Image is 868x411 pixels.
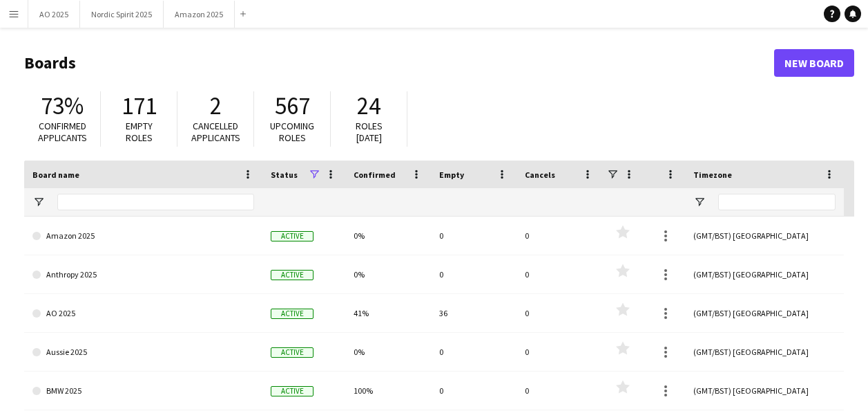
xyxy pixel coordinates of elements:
span: 171 [122,91,157,121]
button: AO 2025 [28,1,80,28]
span: Roles [DATE] [356,120,383,144]
div: 0 [517,217,602,255]
div: 0 [517,255,602,293]
button: Nordic Spirit 2025 [80,1,164,28]
span: 567 [275,91,310,121]
a: Amazon 2025 [32,217,254,255]
input: Board name Filter Input [57,194,254,210]
div: 36 [431,294,517,332]
h1: Boards [24,53,774,73]
span: 24 [357,91,380,121]
div: 100% [345,372,431,410]
a: Anthropy 2025 [32,255,254,294]
span: Active [271,309,314,319]
span: Active [271,231,314,241]
a: AO 2025 [32,294,254,333]
span: Empty roles [126,120,153,144]
div: 0 [517,372,602,410]
div: (GMT/BST) [GEOGRAPHIC_DATA] [685,294,844,332]
span: Active [271,386,314,396]
div: (GMT/BST) [GEOGRAPHIC_DATA] [685,255,844,293]
a: BMW 2025 [32,372,254,410]
span: 2 [210,91,222,121]
span: Confirmed [354,170,396,180]
span: Confirmed applicants [38,120,87,144]
div: 0 [431,333,517,371]
div: 0 [517,333,602,371]
span: Timezone [693,170,732,180]
span: 73% [41,91,84,121]
div: (GMT/BST) [GEOGRAPHIC_DATA] [685,372,844,410]
span: Active [271,270,314,280]
div: (GMT/BST) [GEOGRAPHIC_DATA] [685,333,844,371]
button: Open Filter Menu [32,196,45,208]
a: Aussie 2025 [32,333,254,372]
div: 0% [345,255,431,293]
span: Active [271,347,314,358]
div: 0 [517,294,602,332]
span: Empty [439,170,464,180]
div: 41% [345,294,431,332]
span: Cancels [525,170,555,180]
div: 0 [431,372,517,410]
a: New Board [774,49,854,77]
span: Status [271,170,298,180]
span: Upcoming roles [270,120,314,144]
span: Cancelled applicants [191,120,240,144]
div: 0 [431,217,517,255]
div: (GMT/BST) [GEOGRAPHIC_DATA] [685,217,844,255]
div: 0 [431,255,517,293]
input: Timezone Filter Input [718,194,836,210]
span: Board name [32,170,79,180]
button: Open Filter Menu [693,196,706,208]
div: 0% [345,217,431,255]
button: Amazon 2025 [164,1,235,28]
div: 0% [345,333,431,371]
